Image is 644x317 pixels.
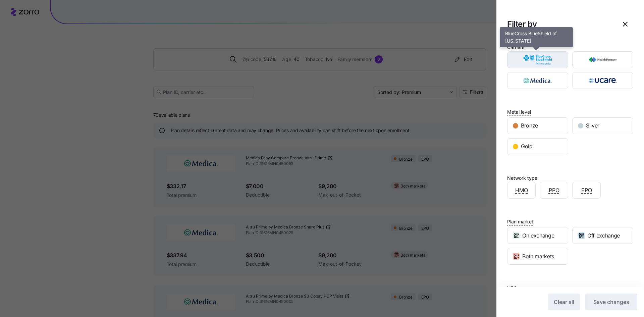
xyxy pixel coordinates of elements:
[521,121,538,130] span: Bronze
[507,284,517,291] span: HSA
[522,252,554,261] span: Both markets
[515,186,528,195] span: HMO
[593,298,629,306] span: Save changes
[507,44,524,51] div: Carriers
[507,174,537,182] div: Network type
[513,74,562,87] img: Medica
[513,53,562,66] img: BlueCross BlueShield of Minnesota
[507,218,533,225] span: Plan market
[522,231,554,240] span: On exchange
[549,186,559,195] span: PPO
[507,109,531,115] span: Metal level
[507,19,612,29] h1: Filter by
[521,142,533,151] span: Gold
[585,294,637,310] button: Save changes
[581,186,592,195] span: EPO
[578,53,628,66] img: HealthPartners
[586,121,599,130] span: Silver
[578,74,628,87] img: UCare
[548,294,580,310] button: Clear all
[587,231,620,240] span: Off exchange
[554,298,574,306] span: Clear all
